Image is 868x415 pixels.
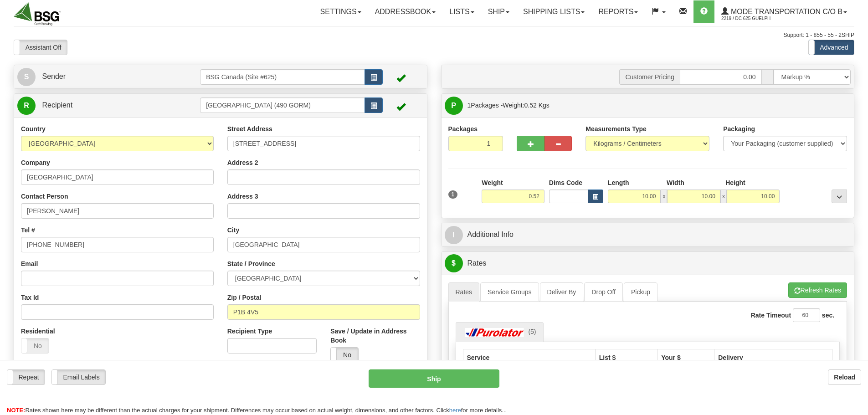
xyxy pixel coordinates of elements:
label: No [331,348,358,362]
input: Sender Id [200,69,365,85]
span: R [17,97,36,115]
div: ... [832,190,847,203]
button: Reload [828,369,861,385]
a: Addressbook [368,0,443,23]
label: sec. [822,311,834,320]
label: State / Province [227,259,275,268]
span: Recipient [42,101,72,109]
a: Mode Transportation c/o B 2219 / DC 625 Guelph [714,0,854,23]
a: Shipping lists [516,0,591,23]
a: Deliver By [540,282,584,302]
button: Refresh Rates [788,282,847,298]
a: Rates [448,282,480,302]
a: here [449,407,461,414]
label: Residential [21,327,55,336]
span: NOTE: [7,407,25,414]
span: x [661,190,667,203]
label: Email [21,259,38,268]
span: Sender [42,72,66,80]
span: Customer Pricing [619,69,679,85]
label: Measurements Type [586,124,647,133]
a: Service Groups [480,282,539,302]
a: IAdditional Info [445,225,851,244]
span: 2219 / DC 625 Guelph [721,14,790,23]
label: Company [21,158,50,167]
label: Contact Person [21,192,68,201]
span: x [720,190,727,203]
label: Tax Id [21,293,39,302]
label: Street Address [227,124,272,133]
label: Weight [482,178,503,187]
a: Reports [591,0,645,23]
label: City [227,225,239,235]
th: Delivery [714,349,783,366]
label: Packaging [723,124,755,133]
label: Dims Code [549,178,582,187]
span: P [445,97,463,115]
img: logo2219.jpg [14,2,61,26]
span: $ [445,254,463,272]
label: Advanced [809,40,854,55]
a: R Recipient [17,96,180,115]
button: Ship [369,369,499,388]
label: Recipient Type [227,327,272,336]
span: (5) [528,328,536,335]
label: Width [667,178,684,187]
label: No [21,338,49,353]
a: P 1Packages -Weight:0.52 Kgs [445,96,851,115]
img: Purolator [463,328,527,337]
span: Mode Transportation c/o B [729,8,842,15]
label: Assistant Off [14,40,67,55]
span: I [445,226,463,244]
span: 0.52 [524,102,537,109]
a: Lists [442,0,481,23]
span: 1 [448,190,458,199]
label: Tel # [21,225,35,235]
span: S [17,68,36,86]
span: Packages - [467,96,550,114]
label: Rate Timeout [751,311,791,320]
label: Save / Update in Address Book [330,327,420,345]
label: Packages [448,124,478,133]
a: S Sender [17,67,200,86]
span: Kgs [539,102,550,109]
label: Zip / Postal [227,293,262,302]
span: 1 [467,102,471,109]
span: Weight: [503,102,549,109]
th: Your $ [657,349,714,366]
th: List $ [595,349,657,366]
th: Service [463,349,595,366]
label: Email Labels [52,370,105,384]
input: Recipient Id [200,97,365,113]
a: Pickup [624,282,657,302]
a: Settings [313,0,368,23]
div: Support: 1 - 855 - 55 - 2SHIP [14,31,854,39]
label: Height [725,178,745,187]
a: Ship [481,0,516,23]
iframe: chat widget [847,161,867,254]
label: Repeat [7,370,45,384]
label: Country [21,124,46,133]
b: Reload [834,374,855,381]
label: Address 3 [227,192,258,201]
label: Length [608,178,629,187]
a: $Rates [445,254,851,273]
a: Drop Off [584,282,623,302]
label: Address 2 [227,158,258,167]
input: Enter a location [227,136,420,151]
